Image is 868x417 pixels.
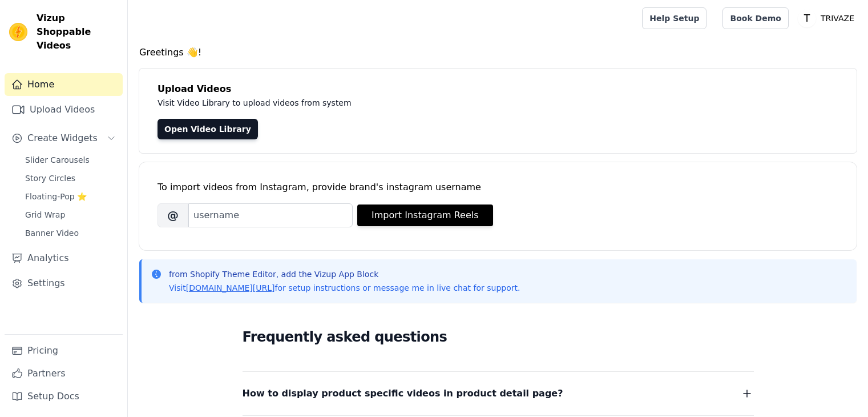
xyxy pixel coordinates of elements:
[139,46,857,59] h4: Greetings 👋!
[816,8,859,29] p: TRIVAZE
[5,385,123,408] a: Setup Docs
[18,152,123,168] a: Slider Carousels
[18,207,123,223] a: Grid Wrap
[186,283,275,292] a: [DOMAIN_NAME][URL]
[804,13,810,24] text: T
[18,225,123,241] a: Banner Video
[25,173,75,184] span: Story Circles
[5,272,123,295] a: Settings
[5,73,123,96] a: Home
[243,386,754,402] button: How to display product specific videos in product detail page?
[642,7,706,29] a: Help Setup
[243,326,754,348] h2: Frequently asked questions
[25,227,79,239] span: Banner Video
[722,7,788,29] a: Book Demo
[158,96,669,110] p: Visit Video Library to upload videos from system
[5,339,123,362] a: Pricing
[27,131,98,145] span: Create Widgets
[18,189,123,205] a: Floating-Pop ⭐
[5,127,123,150] button: Create Widgets
[18,170,123,186] a: Story Circles
[158,181,838,194] div: To import videos from Instagram, provide brand's instagram username
[5,98,123,121] a: Upload Videos
[798,8,859,29] button: T TRIVAZE
[158,82,838,96] h4: Upload Videos
[357,205,493,226] button: Import Instagram Reels
[169,282,520,294] p: Visit for setup instructions or message me in live chat for support.
[9,23,27,41] img: Vizup
[243,386,563,402] span: How to display product specific videos in product detail page?
[5,362,123,385] a: Partners
[158,119,258,139] a: Open Video Library
[37,11,118,53] span: Vizup Shoppable Videos
[188,203,353,227] input: username
[169,268,520,280] p: from Shopify Theme Editor, add the Vizup App Block
[5,247,123,270] a: Analytics
[25,191,87,202] span: Floating-Pop ⭐
[25,154,90,166] span: Slider Carousels
[25,209,65,220] span: Grid Wrap
[158,203,188,227] span: @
